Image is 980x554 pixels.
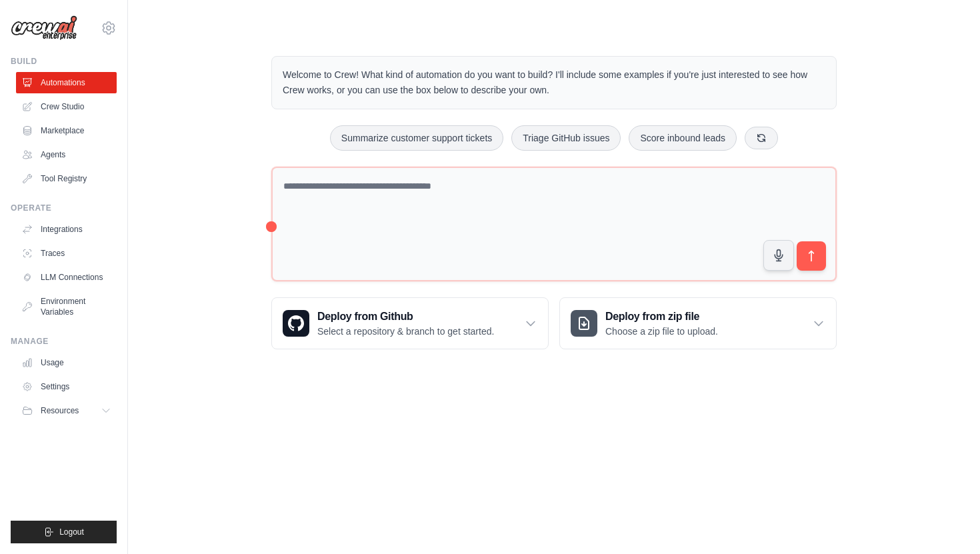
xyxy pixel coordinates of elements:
button: Logout [11,521,117,543]
a: Automations [16,72,117,93]
span: Resources [41,405,79,416]
button: Triage GitHub issues [511,125,621,151]
a: Usage [16,352,117,373]
a: Settings [16,376,117,397]
a: Traces [16,243,117,264]
iframe: Chat Widget [913,490,980,554]
img: Logo [11,15,77,41]
a: Environment Variables [16,291,117,323]
p: Welcome to Crew! What kind of automation do you want to build? I'll include some examples if you'... [283,67,825,98]
div: Manage [11,336,117,347]
div: Build [11,56,117,67]
a: Agents [16,144,117,165]
p: Select a repository & branch to get started. [317,325,494,338]
a: Crew Studio [16,96,117,117]
a: Integrations [16,219,117,240]
button: Score inbound leads [629,125,737,151]
button: Resources [16,400,117,421]
h3: Deploy from zip file [605,309,718,325]
a: Tool Registry [16,168,117,189]
button: Summarize customer support tickets [330,125,503,151]
p: Choose a zip file to upload. [605,325,718,338]
div: Operate [11,203,117,213]
a: LLM Connections [16,267,117,288]
h3: Deploy from Github [317,309,494,325]
a: Marketplace [16,120,117,141]
span: Logout [59,527,84,537]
